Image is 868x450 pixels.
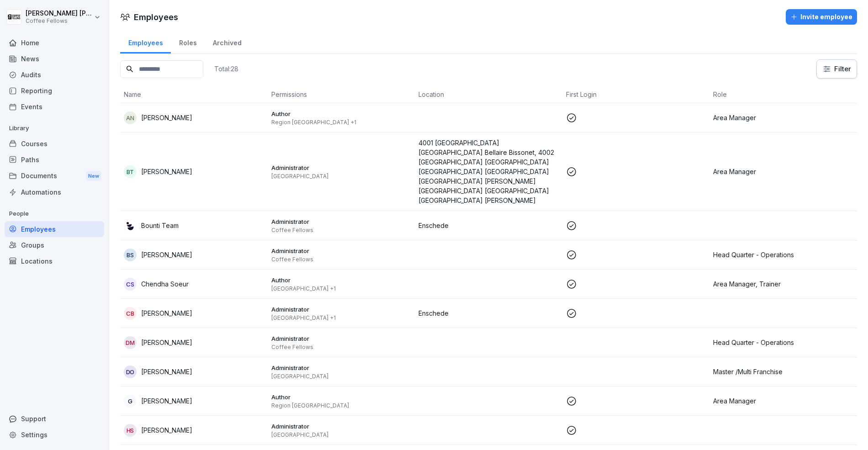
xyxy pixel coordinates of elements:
p: Total: 28 [214,64,238,73]
a: Roles [171,30,205,53]
p: Region [GEOGRAPHIC_DATA] [271,402,412,409]
p: Area Manager [713,113,853,122]
div: BS [124,249,137,261]
p: [PERSON_NAME] [141,425,192,435]
a: Events [5,99,104,115]
p: Administrator [271,422,412,430]
th: Role [709,86,857,103]
p: 4001 [GEOGRAPHIC_DATA] [GEOGRAPHIC_DATA] Bellaire Bissonet, 4002 [GEOGRAPHIC_DATA] [GEOGRAPHIC_DA... [418,138,559,205]
p: Administrator [271,334,412,343]
a: Groups [5,237,104,253]
div: New [86,171,101,181]
p: Administrator [271,217,412,226]
p: [PERSON_NAME] [141,308,192,318]
a: Home [5,35,104,51]
p: Coffee Fellows [271,227,412,234]
a: Employees [120,30,171,53]
a: Employees [5,221,104,237]
p: Coffee Fellows [271,256,412,263]
div: AN [124,111,137,124]
p: [PERSON_NAME] [141,367,192,376]
th: First Login [562,86,710,103]
p: Enschede [418,221,559,230]
div: DO [124,365,137,378]
p: Coffee Fellows [271,344,412,351]
p: [PERSON_NAME] [PERSON_NAME] [26,10,92,17]
div: Filter [822,64,851,74]
p: Head Quarter - Operations [713,338,853,347]
img: usinkxn0zv5hap3170vutlzm.png [124,219,137,232]
p: [PERSON_NAME] [141,250,192,259]
p: Coffee Fellows [26,18,92,24]
a: News [5,51,104,67]
p: [GEOGRAPHIC_DATA] [271,431,412,439]
h1: Employees [134,11,178,23]
p: Author [271,276,412,284]
div: Documents [5,168,104,185]
div: BT [124,165,137,178]
div: HS [124,424,137,437]
p: [GEOGRAPHIC_DATA] [271,373,412,380]
p: Head Quarter - Operations [713,250,853,259]
p: [GEOGRAPHIC_DATA] [271,173,412,180]
p: Administrator [271,305,412,313]
p: Bounti Team [141,221,179,230]
p: People [5,206,104,221]
p: Area Manager [713,167,853,176]
p: Administrator [271,247,412,255]
th: Permissions [268,86,415,103]
p: Administrator [271,364,412,372]
button: Invite employee [786,9,857,25]
p: Master /Multi Franchise [713,367,853,376]
div: G [124,395,137,408]
p: [GEOGRAPHIC_DATA] +1 [271,285,412,292]
p: [PERSON_NAME] [141,113,192,122]
a: Automations [5,184,104,200]
div: Support [5,411,104,427]
a: Settings [5,427,104,443]
div: CS [124,278,137,291]
a: Audits [5,67,104,83]
p: [PERSON_NAME] [141,167,192,176]
div: CB [124,307,137,320]
p: Enschede [418,308,559,318]
th: Name [120,86,268,103]
a: Paths [5,152,104,168]
button: Filter [817,60,857,78]
a: DocumentsNew [5,168,104,185]
th: Location [415,86,562,103]
p: Author [271,110,412,118]
a: Locations [5,253,104,269]
p: [PERSON_NAME] [141,396,192,406]
p: Chendha Soeur [141,279,189,289]
p: [PERSON_NAME] [141,338,192,347]
p: Area Manager, Trainer [713,279,853,289]
p: Library [5,121,104,136]
a: Courses [5,136,104,152]
p: Area Manager [713,396,853,406]
p: Administrator [271,164,412,172]
a: Archived [205,30,249,53]
a: Reporting [5,83,104,99]
p: [GEOGRAPHIC_DATA] +1 [271,314,412,322]
p: Region [GEOGRAPHIC_DATA] +1 [271,119,412,126]
div: DM [124,336,137,349]
p: Author [271,393,412,401]
div: Invite employee [790,12,852,22]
